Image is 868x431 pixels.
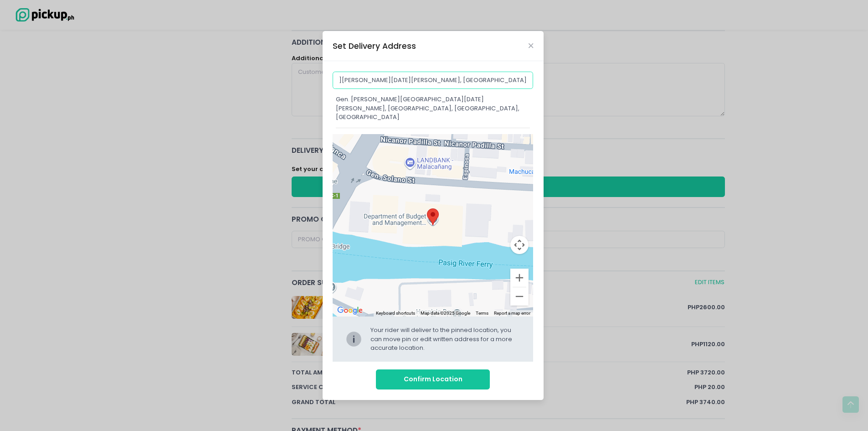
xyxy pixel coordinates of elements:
button: Zoom out [510,287,529,306]
span: Map data ©2025 Google [421,311,470,316]
a: Open this area in Google Maps (opens a new window) [335,305,365,317]
a: Report a map error [494,311,530,316]
div: Gen. [PERSON_NAME][GEOGRAPHIC_DATA][DATE][PERSON_NAME], [GEOGRAPHIC_DATA], [GEOGRAPHIC_DATA], [GE... [336,95,530,122]
img: Google [335,305,365,317]
button: Map camera controls [510,236,529,254]
input: Delivery Address [333,72,533,89]
button: Confirm Location [376,369,490,390]
button: Zoom in [510,269,529,287]
button: Keyboard shortcuts [376,310,415,317]
div: Set Delivery Address [333,40,416,52]
div: Your rider will deliver to the pinned location, you can move pin or edit written address for a mo... [370,326,521,353]
a: Terms (opens in new tab) [476,311,488,316]
button: Close [529,43,533,48]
